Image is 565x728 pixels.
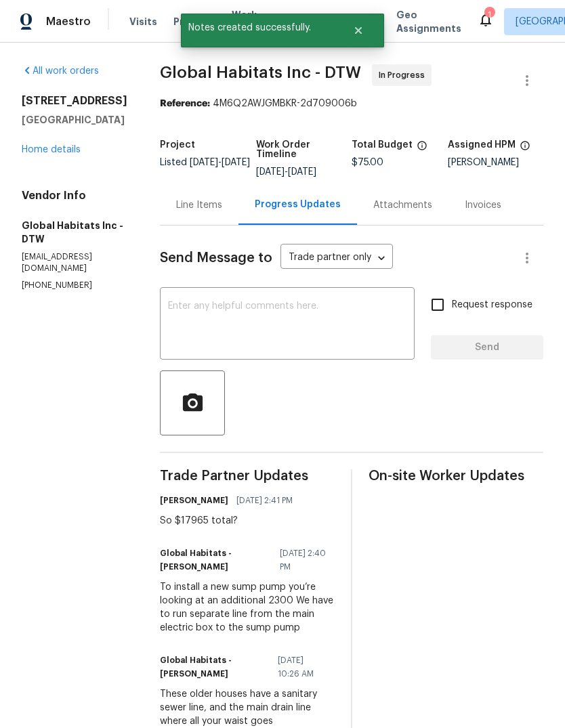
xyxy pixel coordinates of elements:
[236,494,293,507] span: [DATE] 2:41 PM
[352,158,383,167] span: $75.00
[160,547,272,574] h6: Global Habitats - [PERSON_NAME]
[278,654,327,681] span: [DATE] 10:26 AM
[176,198,222,212] div: Line Items
[255,198,341,211] div: Progress Updates
[190,158,250,167] span: -
[129,15,157,28] span: Visits
[352,140,413,150] h5: Total Budget
[160,494,228,507] h6: [PERSON_NAME]
[160,687,335,728] div: These older houses have a sanitary sewer line, and the main drain line where all your waist goes
[22,251,127,274] p: [EMAIL_ADDRESS][DOMAIN_NAME]
[160,654,270,681] h6: Global Habitats - [PERSON_NAME]
[46,15,91,28] span: Maestro
[369,469,543,483] span: On-site Worker Updates
[160,251,272,265] span: Send Message to
[417,140,427,158] span: The total cost of line items that have been proposed by Opendoor. This sum includes line items th...
[22,219,127,246] h5: Global Habitats Inc - DTW
[160,580,335,635] div: To install a new sump pump you’re looking at an additional 2300 We have to run separate line from...
[22,280,127,291] p: [PHONE_NUMBER]
[484,8,494,22] div: 1
[520,140,530,158] span: The hpm assigned to this work order.
[379,68,430,82] span: In Progress
[396,8,461,35] span: Geo Assignments
[465,198,501,212] div: Invoices
[280,547,327,574] span: [DATE] 2:40 PM
[160,99,210,108] b: Reference:
[160,64,361,81] span: Global Habitats Inc - DTW
[181,14,336,42] span: Notes created successfully.
[288,167,316,177] span: [DATE]
[160,158,250,167] span: Listed
[448,140,516,150] h5: Assigned HPM
[160,469,335,483] span: Trade Partner Updates
[452,298,532,312] span: Request response
[190,158,218,167] span: [DATE]
[173,15,215,28] span: Projects
[22,113,127,127] h5: [GEOGRAPHIC_DATA]
[280,247,393,270] div: Trade partner only
[22,66,99,76] a: All work orders
[373,198,432,212] div: Attachments
[22,94,127,108] h2: [STREET_ADDRESS]
[160,140,195,150] h5: Project
[448,158,544,167] div: [PERSON_NAME]
[256,140,352,159] h5: Work Order Timeline
[160,97,543,110] div: 4M6Q2AWJGMBKR-2d709006b
[256,167,285,177] span: [DATE]
[232,8,266,35] span: Work Orders
[22,145,81,154] a: Home details
[22,189,127,202] h4: Vendor Info
[222,158,250,167] span: [DATE]
[256,167,316,177] span: -
[160,514,301,528] div: So $17965 total?
[336,17,381,44] button: Close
